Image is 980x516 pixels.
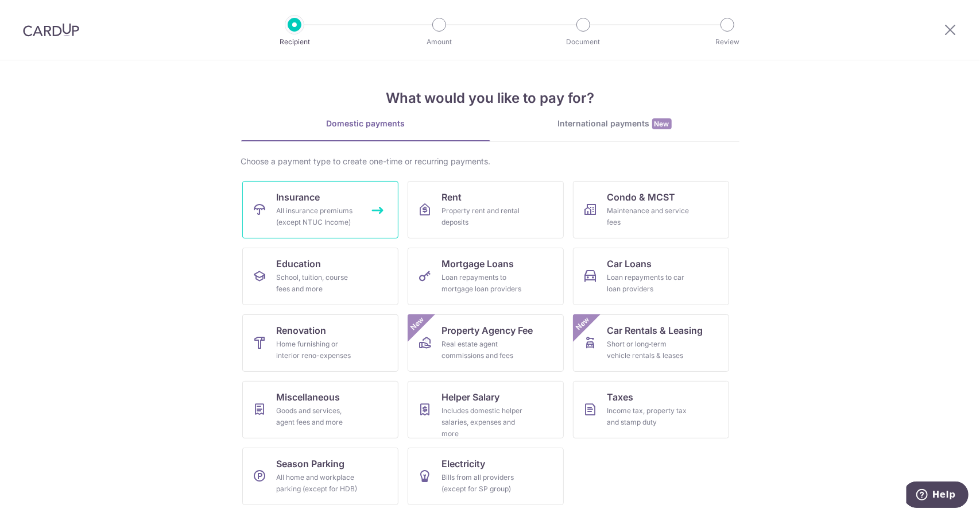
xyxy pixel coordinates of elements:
[277,324,327,337] span: Renovation
[408,248,564,305] a: Mortgage LoansLoan repayments to mortgage loan providers
[277,472,359,495] div: All home and workplace parking (except for HDB)
[408,314,564,372] a: Property Agency FeeReal estate agent commissions and feesNew
[607,257,652,271] span: Car Loans
[408,448,564,505] a: ElectricityBills from all providers (except for SP group)
[408,181,564,238] a: RentProperty rent and rental deposits
[442,190,462,204] span: Rent
[241,118,490,129] div: Domestic payments
[442,390,500,404] span: Helper Salary
[442,205,525,228] div: Property rent and rental deposits
[442,272,525,295] div: Loan repayments to mortgage loan providers
[607,338,690,361] div: Short or long‑term vehicle rentals & leases
[573,314,592,333] span: New
[23,23,79,37] img: CardUp
[652,118,672,129] span: New
[573,314,729,372] a: Car Rentals & LeasingShort or long‑term vehicle rentals & leasesNew
[607,272,690,295] div: Loan repayments to car loan providers
[685,36,770,48] p: Review
[242,314,398,372] a: RenovationHome furnishing or interior reno-expenses
[442,457,486,471] span: Electricity
[490,118,739,130] div: International payments
[242,381,398,438] a: MiscellaneousGoods and services, agent fees and more
[607,405,690,428] div: Income tax, property tax and stamp duty
[26,8,49,18] span: Help
[277,338,359,361] div: Home furnishing or interior reno-expenses
[442,257,514,271] span: Mortgage Loans
[573,181,729,238] a: Condo & MCSTMaintenance and service fees
[277,190,320,204] span: Insurance
[573,248,729,305] a: Car LoansLoan repayments to car loan providers
[442,324,533,337] span: Property Agency Fee
[607,205,690,228] div: Maintenance and service fees
[442,472,525,495] div: Bills from all providers (except for SP group)
[442,338,525,361] div: Real estate agent commissions and fees
[397,36,482,48] p: Amount
[408,314,427,333] span: New
[607,324,703,337] span: Car Rentals & Leasing
[241,156,739,167] div: Choose a payment type to create one-time or recurring payments.
[907,482,969,510] iframe: Opens a widget where you can find more information
[277,457,345,471] span: Season Parking
[408,381,564,438] a: Helper SalaryIncludes domestic helper salaries, expenses and more
[242,181,398,238] a: InsuranceAll insurance premiums (except NTUC Income)
[607,190,676,204] span: Condo & MCST
[573,381,729,438] a: TaxesIncome tax, property tax and stamp duty
[277,390,340,404] span: Miscellaneous
[277,205,359,228] div: All insurance premiums (except NTUC Income)
[242,248,398,305] a: EducationSchool, tuition, course fees and more
[541,36,626,48] p: Document
[277,272,359,295] div: School, tuition, course fees and more
[242,448,398,505] a: Season ParkingAll home and workplace parking (except for HDB)
[607,390,634,404] span: Taxes
[277,257,321,271] span: Education
[252,36,337,48] p: Recipient
[442,405,525,440] div: Includes domestic helper salaries, expenses and more
[277,405,359,428] div: Goods and services, agent fees and more
[241,88,739,109] h4: What would you like to pay for?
